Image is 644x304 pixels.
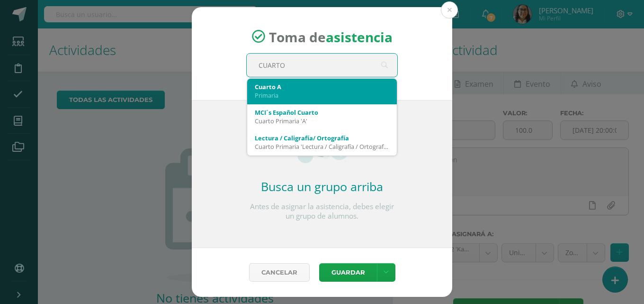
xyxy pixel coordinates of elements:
a: Cancelar [249,263,310,282]
div: MCI´s Español Cuarto [255,108,389,117]
div: Lectura / Caligrafía/ Ortografía [255,134,389,142]
div: Cuarto A [255,83,389,91]
div: Cuarto Primaria 'A' [255,117,389,125]
p: Antes de asignar la asistencia, debes elegir un grupo de alumnos. [246,202,398,221]
div: Cuarto Primaria 'Lectura / Caligrafía / Ortografía' [255,142,389,151]
strong: asistencia [326,28,393,46]
span: Toma de [269,28,393,46]
button: Guardar [319,263,377,282]
h2: Busca un grupo arriba [246,178,398,194]
input: Busca un grado o sección aquí... [247,54,397,77]
div: Primaria [255,91,389,100]
button: Close (Esc) [441,1,458,18]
